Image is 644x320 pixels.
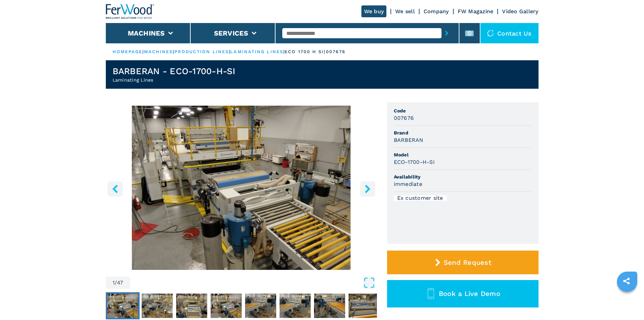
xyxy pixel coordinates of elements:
[387,251,539,274] button: Send Request
[113,77,236,83] h2: Laminating Lines
[394,173,532,180] span: Availability
[106,292,377,319] nav: Thumbnail Navigation
[229,49,230,54] span: |
[347,292,381,319] button: Go to Slide 8
[360,181,375,196] button: right-button
[283,49,285,54] span: |
[458,8,494,15] a: FW Magazine
[314,294,345,318] img: bd474258077cd61a99a1e0703881106e
[144,49,173,54] a: machines
[244,292,278,319] button: Go to Slide 5
[128,29,165,37] button: Machines
[394,180,422,188] h3: immediate
[140,292,174,319] button: Go to Slide 2
[444,258,491,266] span: Send Request
[394,114,414,122] h3: 007676
[230,49,283,54] a: laminating lines
[113,280,115,285] span: 1
[113,66,236,77] h1: BARBERAN - ECO-1700-H-SI
[142,49,144,54] span: |
[502,8,538,15] a: Video Gallery
[245,294,276,318] img: c569632fdb68022e67ec5a8e2d8df6ad
[115,280,117,285] span: /
[106,4,154,19] img: Ferwood
[174,49,229,54] a: production lines
[106,106,377,270] img: Laminating Lines BARBERAN ECO-1700-H-SI
[132,277,375,289] button: Open Fullscreen
[113,49,143,54] a: HOMEPAGE
[394,195,447,201] div: Ex customer site
[106,292,140,319] button: Go to Slide 1
[394,136,424,144] h3: BARBERAN
[480,23,539,43] div: Contact us
[387,280,539,307] button: Book a Live Demo
[142,294,173,318] img: 040ceda15d5adb9c9b4100c267979343
[394,151,532,158] span: Model
[280,294,311,318] img: 3065546d2cab2c0c0d874785d9648984
[361,5,387,17] a: We buy
[285,49,326,55] p: eco 1700 h si |
[107,294,138,318] img: 7c8de01797b2ad70dc45446bea4cb92a
[214,29,248,37] button: Services
[209,292,243,319] button: Go to Slide 4
[175,292,209,319] button: Go to Slide 3
[394,129,532,136] span: Brand
[313,292,347,319] button: Go to Slide 7
[173,49,174,54] span: |
[108,181,123,196] button: left-button
[326,49,346,55] p: 007676
[349,294,380,318] img: 9b990febac3ad9faae758cf2ac9089d4
[394,107,532,114] span: Code
[487,30,494,37] img: Contact us
[424,8,449,15] a: Company
[395,8,415,15] a: We sell
[106,106,377,270] div: Go to Slide 1
[117,280,123,285] span: 47
[394,158,435,166] h3: ECO-1700-H-SI
[176,294,207,318] img: 10eec5e46b571030be0f9403c8944219
[442,25,452,41] button: submit-button
[618,273,635,290] a: sharethis
[278,292,312,319] button: Go to Slide 6
[439,290,500,298] span: Book a Live Demo
[211,294,242,318] img: 1ddfaa10ffa347b018e853be18784dd5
